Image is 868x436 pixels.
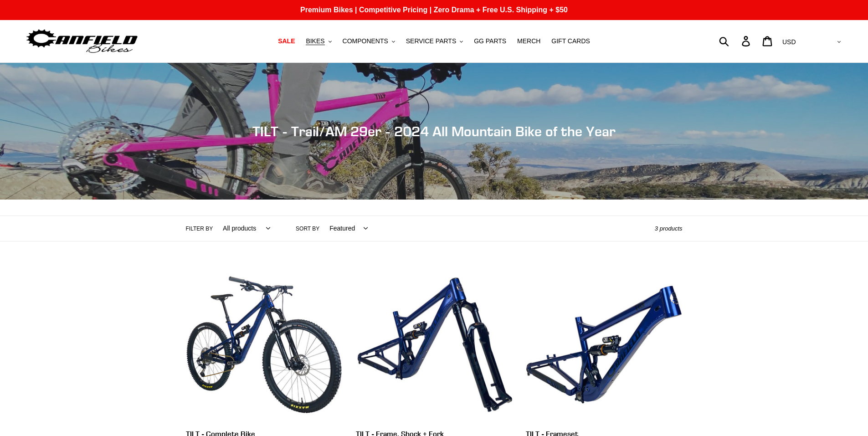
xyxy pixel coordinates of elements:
[401,35,467,47] button: SERVICE PARTS
[724,31,747,51] input: Search
[474,37,506,45] span: GG PARTS
[306,37,324,45] span: BIKES
[406,37,456,45] span: SERVICE PARTS
[338,35,400,47] button: COMPONENTS
[25,27,139,56] img: Canfield Bikes
[551,37,590,45] span: GIFT CARDS
[273,35,299,47] a: SALE
[301,35,336,47] button: BIKES
[296,225,319,233] label: Sort by
[343,37,388,45] span: COMPONENTS
[547,35,595,47] a: GIFT CARDS
[252,123,616,139] span: TILT - Trail/AM 29er - 2024 All Mountain Bike of the Year
[513,35,545,47] a: MERCH
[469,35,511,47] a: GG PARTS
[186,225,213,233] label: Filter by
[278,37,295,45] span: SALE
[655,225,683,232] span: 3 products
[517,37,540,45] span: MERCH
